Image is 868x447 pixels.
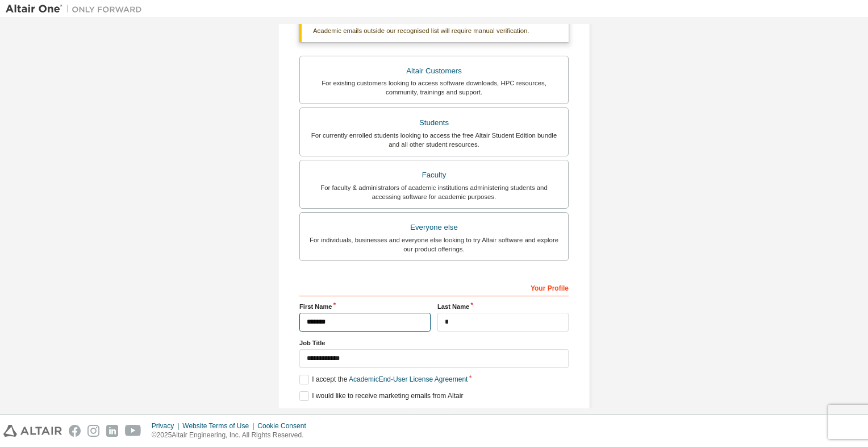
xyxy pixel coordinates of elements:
[299,19,569,42] div: Academic emails outside our recognised list will require manual verification.
[307,131,561,149] div: For currently enrolled students looking to access the free Altair Student Edition bundle and all ...
[106,425,118,437] img: linkedin.svg
[307,220,561,235] div: Everyone else
[152,431,313,440] p: © 2025 Altair Engineering, Inc. All Rights Reserved.
[299,375,468,384] label: I accept the
[299,302,431,311] label: First Name
[307,63,561,79] div: Altair Customers
[307,235,561,254] div: For individuals, businesses and everyone else looking to try Altair software and explore our prod...
[87,425,99,437] img: instagram.svg
[69,425,81,437] img: facebook.svg
[437,302,569,311] label: Last Name
[257,421,312,431] div: Cookie Consent
[299,408,569,425] div: Read and acccept EULA to continue
[3,425,62,437] img: altair_logo.svg
[125,425,141,437] img: youtube.svg
[182,421,257,431] div: Website Terms of Use
[152,421,182,431] div: Privacy
[6,3,148,15] img: Altair One
[299,391,463,401] label: I would like to receive marketing emails from Altair
[307,78,561,97] div: For existing customers looking to access software downloads, HPC resources, community, trainings ...
[307,167,561,183] div: Faculty
[299,278,569,296] div: Your Profile
[307,183,561,201] div: For faculty & administrators of academic institutions administering students and accessing softwa...
[299,338,569,347] label: Job Title
[307,115,561,131] div: Students
[349,375,468,383] a: Academic End-User License Agreement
